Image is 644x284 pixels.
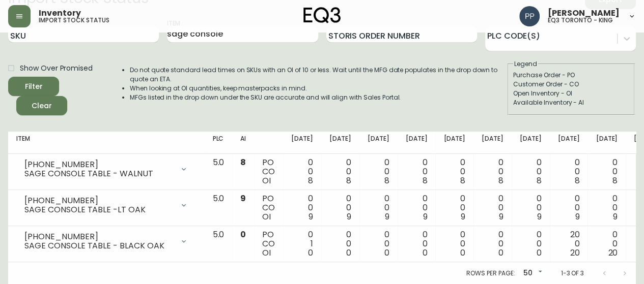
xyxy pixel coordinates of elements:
button: Clear [16,96,67,115]
p: Rows per page: [466,269,515,278]
span: 8 [537,175,542,186]
div: Available Inventory - AI [513,98,629,107]
div: 0 0 [558,194,580,222]
div: [PHONE_NUMBER] [24,160,174,169]
span: Inventory [39,9,81,17]
div: Purchase Order - PO [513,71,629,80]
div: 0 0 [291,158,313,185]
div: PO CO [262,230,275,258]
div: Filter [25,80,43,93]
div: 0 0 [520,194,542,222]
div: 0 0 [329,230,351,258]
div: 0 0 [329,158,351,185]
div: 0 0 [443,230,465,258]
th: [DATE] [321,132,359,154]
th: [DATE] [473,132,512,154]
li: MFGs listed in the drop down under the SKU are accurate and will align with Sales Portal. [130,93,507,102]
th: [DATE] [283,132,321,154]
h5: import stock status [39,17,109,23]
div: Open Inventory - OI [513,89,629,98]
div: [PHONE_NUMBER] [24,232,174,241]
img: 93ed64739deb6bac3372f15ae91c6632 [519,6,540,26]
span: Clear [24,100,59,112]
div: PO CO [262,158,275,185]
h5: eq3 toronto - king [548,17,613,23]
td: 5.0 [204,190,232,226]
span: 8 [498,175,503,186]
span: 9 [240,193,246,204]
span: 8 [574,175,579,186]
th: Item [8,132,204,154]
p: 1-3 of 3 [561,269,584,278]
th: AI [232,132,254,154]
div: 20 0 [558,230,580,258]
div: 0 0 [482,230,503,258]
span: 8 [346,175,351,186]
div: 0 0 [406,194,428,222]
span: [PERSON_NAME] [548,9,620,17]
div: 0 0 [368,230,389,258]
div: 0 0 [520,230,542,258]
div: 0 0 [443,158,465,185]
span: 0 [240,229,246,240]
span: 0 [422,247,427,259]
th: [DATE] [398,132,436,154]
div: 0 0 [596,158,618,185]
div: 0 0 [482,194,503,222]
div: Customer Order - CO [513,80,629,89]
span: 8 [460,175,465,186]
span: 0 [498,247,503,259]
div: [PHONE_NUMBER] [24,196,174,205]
li: Do not quote standard lead times on SKUs with an OI of 10 or less. Wait until the MFG date popula... [130,66,507,84]
div: 0 0 [406,230,428,258]
div: SAGE CONSOLE TABLE - BLACK OAK [24,241,174,250]
div: [PHONE_NUMBER]SAGE CONSOLE TABLE - WALNUT [16,158,196,180]
span: 0 [384,247,389,259]
span: 8 [422,175,427,186]
div: 0 0 [443,194,465,222]
span: 20 [570,247,579,259]
td: 5.0 [204,226,232,262]
img: logo [303,7,341,23]
div: SAGE CONSOLE TABLE - WALNUT [24,169,174,178]
div: 0 0 [368,158,389,185]
th: [DATE] [359,132,398,154]
div: [PHONE_NUMBER]SAGE CONSOLE TABLE -LT OAK [16,194,196,216]
span: 0 [346,247,351,259]
div: 0 0 [329,194,351,222]
span: Show Over Promised [20,63,93,74]
div: 0 0 [596,230,618,258]
span: 20 [608,247,618,259]
span: 9 [537,211,542,223]
span: 0 [460,247,465,259]
span: 9 [423,211,427,223]
div: PO CO [262,194,275,222]
div: 0 0 [482,158,503,185]
th: [DATE] [550,132,588,154]
span: 9 [347,211,351,223]
span: 8 [240,156,246,168]
span: 9 [309,211,313,223]
span: 8 [612,175,618,186]
span: 9 [613,211,618,223]
span: OI [262,247,271,259]
span: OI [262,211,271,223]
div: 0 0 [558,158,580,185]
th: [DATE] [435,132,473,154]
div: 0 0 [406,158,428,185]
span: 9 [499,211,503,223]
div: SAGE CONSOLE TABLE -LT OAK [24,205,174,214]
div: 50 [519,265,544,282]
div: 0 1 [291,230,313,258]
span: 8 [384,175,389,186]
span: 0 [537,247,542,259]
div: 0 0 [520,158,542,185]
span: 9 [461,211,465,223]
td: 5.0 [204,154,232,190]
span: 9 [575,211,579,223]
span: 8 [308,175,313,186]
div: 0 0 [291,194,313,222]
div: 0 0 [596,194,618,222]
span: OI [262,175,271,186]
span: 0 [308,247,313,259]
